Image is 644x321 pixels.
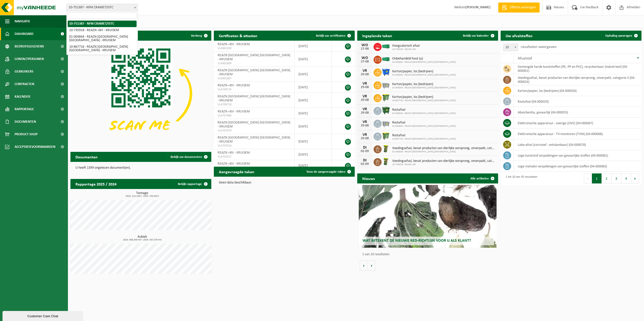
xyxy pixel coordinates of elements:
[382,93,390,102] img: WB-0770-HPE-GN-50
[171,155,202,159] span: Bekijk uw documenten
[295,82,332,93] td: [DATE]
[214,167,259,176] h2: Aangevraagde taken
[514,139,641,150] td: labo-afval (corrosief - ontvlambaar) (04-000078)
[392,163,496,166] span: 10-735918 - REAZN +BV
[392,70,456,74] span: Karton/papier, los (bedrijven)
[218,121,290,129] span: REAZN [GEOGRAPHIC_DATA] [GEOGRAPHIC_DATA] - KRUISEM
[218,69,290,76] span: REAZN [GEOGRAPHIC_DATA] [GEOGRAPHIC_DATA] - KRUISEM
[514,74,641,85] td: voedingsafval, bevat producten van dierlijke oorsprong, onverpakt, categorie 3 (04-000024)
[73,239,211,241] span: 2024: 508,340 m3 - 2025: 347,470 m3
[73,195,211,198] span: 2024: 213,158 t - 2025: 155,635 t
[218,129,291,133] span: VLA707979
[459,31,498,41] a: Bekijk uw kalender
[357,31,397,40] h2: Ingeplande taken
[514,150,641,161] td: lege kunststof verpakkingen van gevaarlijke stoffen (04-000081)
[218,155,291,159] span: VLA707017
[360,47,370,51] div: 27-08
[68,34,137,44] li: 01-004844 - REAZN [GEOGRAPHIC_DATA] [GEOGRAPHIC_DATA] - KRUISEM
[392,99,456,102] span: 10-867716 - REAZN [GEOGRAPHIC_DATA] [GEOGRAPHIC_DATA]
[521,45,556,49] label: resultaten weergeven
[295,108,332,119] td: [DATE]
[382,119,390,127] img: WB-2500-GAL-GY-01
[360,107,370,111] div: VR
[392,61,456,64] span: 01-004844 - REAZN [GEOGRAPHIC_DATA] [GEOGRAPHIC_DATA]
[382,106,390,115] img: WB-1100-HPE-GN-01
[363,239,471,243] span: Wat betekent de nieuwe RED-richtlijn voor u als klant?
[392,48,420,51] span: 10-735918 - REAZN +BV
[218,103,291,107] span: VLA709728
[392,150,496,153] span: 01-004844 - REAZN [GEOGRAPHIC_DATA] [GEOGRAPHIC_DATA]
[392,138,456,141] span: 10-867716 - REAZN [GEOGRAPHIC_DATA] [GEOGRAPHIC_DATA]
[295,52,332,67] td: [DATE]
[382,81,390,89] img: WB-2500-GAL-GY-01
[392,74,456,77] span: 01-004844 - REAZN [GEOGRAPHIC_DATA] [GEOGRAPHIC_DATA]
[612,173,621,183] button: 3
[382,57,390,61] img: HK-XC-40-GN-00
[601,31,641,41] a: Ophaling aanvragen
[392,159,496,163] span: Voedingsafval, bevat producten van dierlijke oorsprong, onverpakt, categorie 3
[167,152,211,162] a: Bekijk uw documenten
[382,68,390,76] img: WB-1100-HPE-BE-01
[295,93,332,108] td: [DATE]
[218,162,250,166] span: REAZN +BV - KRUISEM
[187,31,211,41] button: Verberg
[15,115,36,128] span: Documenten
[514,129,641,139] td: elektronische apparatuur - TV-monitoren (TVM) (04-000068)
[466,173,498,183] a: Alle artikelen
[368,261,376,271] button: Volgende
[518,56,532,60] span: Afvalstof
[360,56,370,60] div: WO
[218,151,250,155] span: REAZN +BV - KRUISEM
[382,132,390,140] img: WB-0770-HPE-GN-50
[67,4,138,11] span: 10-751387 - NFM CRAMET/ISTC
[316,34,345,37] span: Bekijk uw certificaten
[514,107,641,118] td: absorbentia, gevaarlijk (04-000055)
[360,86,370,89] div: 29-08
[3,310,84,321] iframe: chat widget
[360,158,370,162] div: DI
[306,170,345,173] span: Toon de aangevraagde taken
[68,27,137,34] li: 10-735918 - REAZN +BV - KRUISEM
[70,179,122,189] h2: Rapportage 2025 / 2024
[602,173,612,183] button: 2
[218,88,291,92] span: VLA709729
[68,21,137,27] li: 10-751387 - NFM CRAMET/ISTC
[501,31,538,40] h2: Uw afvalstoffen
[360,137,370,140] div: 29-08
[360,82,370,86] div: VR
[360,43,370,47] div: WO
[392,57,456,61] span: Onbehandeld hout (a)
[514,63,641,74] td: gemengde harde kunststoffen (PE, PP en PVC), recycleerbaar (industrieel) (04-000001)
[68,44,137,54] li: 10-867716 - REAZN [GEOGRAPHIC_DATA] [GEOGRAPHIC_DATA] - KRUISEM
[214,31,262,40] h2: Certificaten & attesten
[584,173,592,183] button: Previous
[382,145,390,153] img: WB-0060-HPE-GN-50
[360,69,370,73] div: VR
[514,161,641,172] td: lege metalen verpakkingen van gevaarlijke stoffen (04-000083)
[295,149,332,160] td: [DATE]
[463,34,489,37] span: Bekijk uw kalender
[503,44,518,51] span: 10
[357,173,380,183] h2: Nieuws
[360,73,370,76] div: 29-08
[15,15,30,28] span: Navigatie
[392,82,456,86] span: Karton/papier, los (bedrijven)
[218,144,291,148] span: VLA707016
[498,3,540,13] a: Offerte aanvragen
[508,5,537,10] span: Offerte aanvragen
[514,85,641,96] td: karton/papier, los (bedrijven) (04-000026)
[15,65,33,78] span: Gebruikers
[218,77,291,81] span: VLA901807
[514,96,641,107] td: restafval (04-000029)
[66,4,138,11] span: 10-751387 - NFM CRAMET/ISTC
[392,95,456,99] span: Karton/papier, los (bedrijven)
[15,128,37,141] span: Product Shop
[218,84,250,87] span: REAZN +BV - KRUISEM
[605,34,632,37] span: Ophaling aanvragen
[392,108,456,112] span: Restafval
[362,253,496,256] p: 1 van 10 resultaten
[514,118,641,129] td: elektronische apparatuur - overige (OVE) (04-000067)
[73,235,211,241] h3: Kubiek
[218,136,290,144] span: REAZN [GEOGRAPHIC_DATA] [GEOGRAPHIC_DATA] - KRUISEM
